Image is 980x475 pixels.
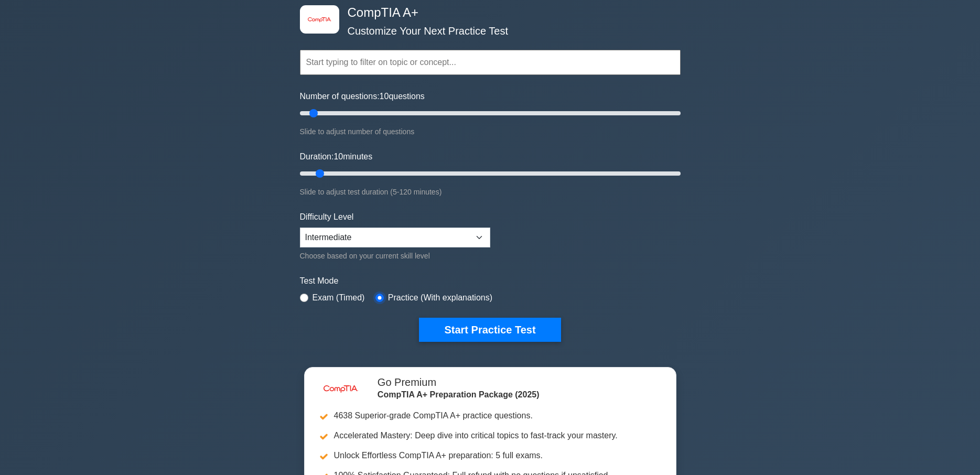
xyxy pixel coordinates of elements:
[300,125,681,138] div: Slide to adjust number of questions
[300,275,681,287] label: Test Mode
[313,292,365,304] label: Exam (Timed)
[388,292,492,304] label: Practice (With explanations)
[343,5,629,20] h4: CompTIA A+
[300,186,681,198] div: Slide to adjust test duration (5-120 minutes)
[300,90,425,103] label: Number of questions: questions
[300,50,681,75] input: Start typing to filter on topic or concept...
[300,250,490,262] div: Choose based on your current skill level
[380,92,389,101] span: 10
[333,152,343,161] span: 10
[300,211,354,223] label: Difficulty Level
[419,318,561,342] button: Start Practice Test
[300,150,373,163] label: Duration: minutes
